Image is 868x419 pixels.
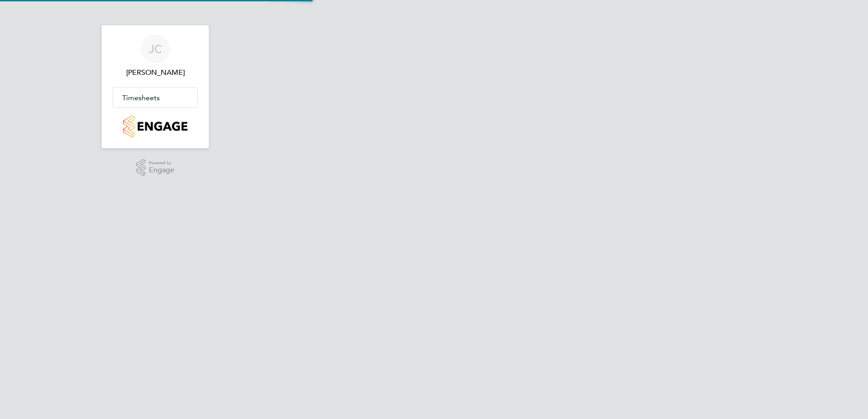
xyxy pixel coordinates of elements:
span: JC [149,43,162,55]
a: JC[PERSON_NAME] [113,34,198,78]
a: Go to home page [113,115,198,137]
button: Timesheets [113,88,197,107]
a: Powered byEngage [136,159,175,176]
span: John Cousins [113,67,198,78]
span: Engage [149,166,174,174]
img: countryside-properties-logo-retina.png [123,115,187,137]
nav: Main navigation [102,25,209,148]
span: Timesheets [122,93,160,102]
span: Powered by [149,159,174,167]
